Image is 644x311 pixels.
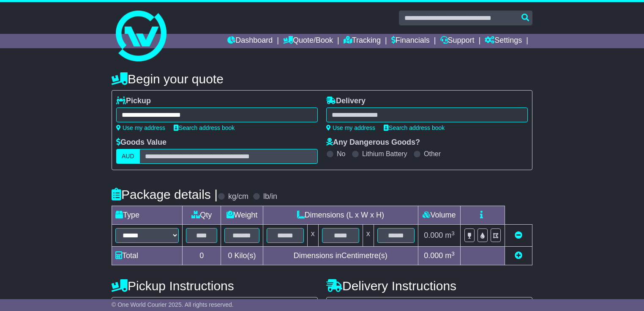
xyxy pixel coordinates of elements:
[174,124,235,131] a: Search address book
[363,225,374,247] td: x
[263,247,418,265] td: Dimensions in Centimetre(s)
[515,231,522,239] a: Remove this item
[344,34,381,48] a: Tracking
[445,251,455,260] span: m
[451,250,455,257] sup: 3
[424,231,443,239] span: 0.000
[263,206,418,225] td: Dimensions (L x W x H)
[228,192,248,201] label: kg/cm
[384,124,445,131] a: Search address book
[418,206,460,225] td: Volume
[451,230,455,237] sup: 3
[112,72,532,86] h4: Begin your quote
[227,34,273,48] a: Dashboard
[116,124,165,131] a: Use my address
[263,192,277,201] label: lb/in
[424,251,443,260] span: 0.000
[391,34,430,48] a: Financials
[307,225,318,247] td: x
[515,251,522,260] a: Add new item
[112,301,234,308] span: © One World Courier 2025. All rights reserved.
[116,96,151,106] label: Pickup
[283,34,333,48] a: Quote/Book
[221,247,263,265] td: Kilo(s)
[112,279,318,293] h4: Pickup Instructions
[424,150,441,158] label: Other
[183,247,221,265] td: 0
[362,150,407,158] label: Lithium Battery
[337,150,345,158] label: No
[326,138,420,147] label: Any Dangerous Goods?
[112,187,218,201] h4: Package details |
[116,138,166,147] label: Goods Value
[440,34,475,48] a: Support
[326,279,532,293] h4: Delivery Instructions
[326,124,375,131] a: Use my address
[221,206,263,225] td: Weight
[112,206,183,225] td: Type
[183,206,221,225] td: Qty
[485,34,522,48] a: Settings
[112,247,183,265] td: Total
[228,251,232,260] span: 0
[116,149,140,164] label: AUD
[445,231,455,239] span: m
[326,96,366,106] label: Delivery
